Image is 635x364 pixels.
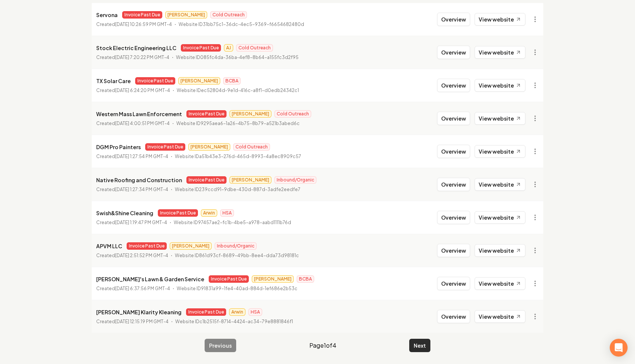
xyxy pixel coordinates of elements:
button: Overview [437,13,470,26]
span: Invoice Past Due [181,44,221,52]
span: Arwin [229,308,245,316]
span: Invoice Past Due [127,242,167,250]
p: Website ID 239ccd91-9dbe-430d-887d-3adfe2eedfe7 [175,186,300,193]
span: [PERSON_NAME] [229,176,271,184]
a: View website [475,46,525,59]
span: Invoice Past Due [135,77,175,85]
p: DGM Pro Painters [96,142,141,151]
p: Website ID 91831a99-1fe4-40ad-884d-1ef686e2b53c [177,285,297,292]
span: [PERSON_NAME] [165,11,207,19]
p: Created [96,87,170,94]
span: Invoice Past Due [186,110,227,118]
span: [PERSON_NAME] [170,242,212,250]
a: View website [475,244,525,257]
span: Invoice Past Due [158,209,198,217]
p: [PERSON_NAME]'s Lawn & Garden Service [96,275,204,283]
time: [DATE] 4:00:51 PM GMT-4 [115,121,170,126]
time: [DATE] 10:26:59 PM GMT-4 [115,22,172,27]
p: APVM LLC [96,242,122,250]
p: Created [96,186,168,193]
span: Cold Outreach [233,143,270,151]
button: Overview [437,178,470,191]
p: Website ID 9295aea6-1a26-4b75-8b79-a521b3abed6c [176,120,300,127]
p: Swish&Shine Cleaning [96,209,153,217]
p: [PERSON_NAME] Klarity Kleaning [96,308,182,317]
div: Open Intercom Messenger [610,339,628,357]
span: Inbound/Organic [274,176,316,184]
p: Servona [96,10,118,19]
span: [PERSON_NAME] [178,77,220,85]
a: View website [475,178,525,191]
a: View website [475,211,525,224]
span: Invoice Past Due [186,176,227,184]
time: [DATE] 1:27:54 PM GMT-4 [115,154,168,159]
p: Native Roofing and Construction [96,176,182,184]
button: Overview [437,46,470,59]
p: Website ID 97457ae2-fc1b-4be5-a978-aabd1111b76d [174,219,291,226]
span: HSA [220,209,234,217]
p: Website ID 861d93cf-8689-49bb-8ee4-dda73d98181c [175,252,299,259]
a: View website [475,310,525,323]
span: [PERSON_NAME] [252,275,294,283]
span: Arwin [201,209,217,217]
p: Created [96,219,167,226]
span: Cold Outreach [274,110,311,118]
p: Created [96,252,168,259]
time: [DATE] 2:51:52 PM GMT-4 [115,253,168,258]
p: Created [96,21,172,28]
time: [DATE] 1:19:47 PM GMT-4 [115,220,167,225]
span: Cold Outreach [210,11,247,19]
button: Overview [437,310,470,323]
button: Overview [437,244,470,257]
span: BCBA [223,77,241,85]
button: Next [409,339,430,352]
span: Cold Outreach [236,44,273,52]
a: View website [475,277,525,290]
span: HSA [248,308,262,316]
time: [DATE] 12:15:19 PM GMT-4 [115,319,169,324]
span: Inbound/Organic [215,242,257,250]
p: Created [96,318,169,325]
span: BCBA [297,275,314,283]
p: Created [96,153,168,160]
span: AJ [224,44,233,52]
button: Overview [437,277,470,290]
p: Created [96,285,170,292]
p: Website ID a51b43e3-276d-465d-8993-4a8ec8909c57 [175,153,301,160]
a: View website [475,79,525,92]
span: Invoice Past Due [122,11,162,19]
time: [DATE] 1:27:34 PM GMT-4 [115,187,168,192]
span: Invoice Past Due [209,275,249,283]
p: TX Solar Care [96,76,131,85]
p: Website ID ec52804d-9e1d-416c-a8f1-d0edb24342c1 [177,87,299,94]
button: Overview [437,211,470,224]
a: View website [475,13,525,26]
button: Overview [437,145,470,158]
time: [DATE] 7:20:22 PM GMT-4 [115,55,169,60]
p: Website ID 085fc4da-36ba-4ef8-8b64-a155fc3d2f95 [176,54,299,61]
time: [DATE] 6:24:20 PM GMT-4 [115,88,170,93]
a: View website [475,112,525,125]
span: [PERSON_NAME] [188,143,230,151]
button: Overview [437,79,470,92]
p: Created [96,120,170,127]
a: View website [475,145,525,158]
span: Page 1 of 4 [309,341,336,350]
p: Stock Electric Engineering LLC [96,43,176,52]
p: Website ID 31bb75c1-36dc-4ec5-9369-f6654682480d [179,21,304,28]
p: Website ID c1b2515f-8714-4424-ac34-79e8881846f1 [175,318,293,325]
time: [DATE] 6:37:56 PM GMT-4 [115,286,170,291]
p: Created [96,54,169,61]
button: Overview [437,112,470,125]
span: [PERSON_NAME] [229,110,271,118]
span: Invoice Past Due [186,308,226,316]
p: Western Mass Lawn Enforcement [96,109,182,118]
span: Invoice Past Due [145,143,185,151]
